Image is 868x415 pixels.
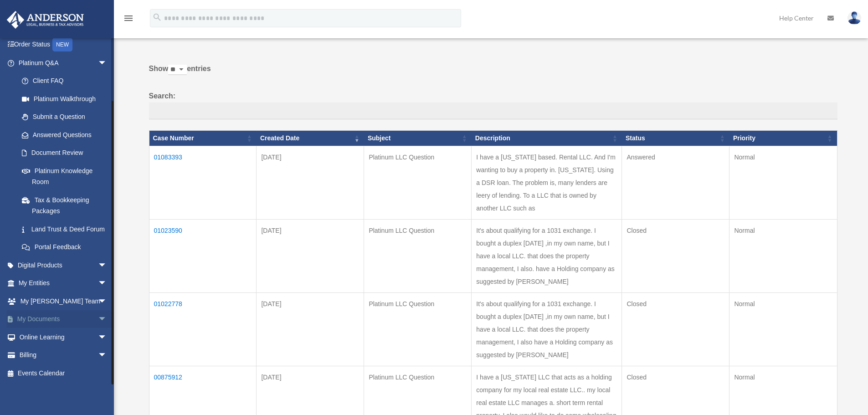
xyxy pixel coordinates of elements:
[13,191,116,220] a: Tax & Bookkeeping Packages
[364,219,472,292] td: Platinum LLC Question
[472,146,622,219] td: I have a [US_STATE] based. Rental LLC. And I'm wanting to buy a property in. [US_STATE]. Using a ...
[6,292,121,310] a: My [PERSON_NAME] Teamarrow_drop_down
[847,11,861,25] img: User Pic
[98,54,116,72] span: arrow_drop_down
[13,108,116,126] a: Submit a Question
[13,72,116,90] a: Client FAQ
[257,131,364,146] th: Created Date: activate to sort column ascending
[52,38,72,51] div: NEW
[472,131,622,146] th: Description: activate to sort column ascending
[257,219,364,292] td: [DATE]
[149,102,837,120] input: Search:
[98,292,116,311] span: arrow_drop_down
[98,256,116,275] span: arrow_drop_down
[729,292,837,366] td: Normal
[13,162,116,191] a: Platinum Knowledge Room
[364,131,472,146] th: Subject: activate to sort column ascending
[13,220,116,238] a: Land Trust & Deed Forum
[472,292,622,366] td: It's about qualifying for a 1031 exchange. I bought a duplex [DATE] ,in my own name, but I have a...
[98,346,116,365] span: arrow_drop_down
[729,131,837,146] th: Priority: activate to sort column ascending
[622,146,729,219] td: Answered
[6,328,121,346] a: Online Learningarrow_drop_down
[364,292,472,366] td: Platinum LLC Question
[149,90,837,120] label: Search:
[729,219,837,292] td: Normal
[123,13,134,24] i: menu
[149,219,257,292] td: 01023590
[472,219,622,292] td: It's about qualifying for a 1031 exchange. I bought a duplex [DATE] ,in my own name, but I have a...
[6,364,121,382] a: Events Calendar
[13,90,116,108] a: Platinum Walkthrough
[6,310,121,328] a: My Documentsarrow_drop_down
[98,310,116,329] span: arrow_drop_down
[149,292,257,366] td: 01022778
[6,36,121,54] a: Order StatusNEW
[6,256,121,274] a: Digital Productsarrow_drop_down
[257,146,364,219] td: [DATE]
[98,328,116,347] span: arrow_drop_down
[729,146,837,219] td: Normal
[149,131,257,146] th: Case Number: activate to sort column ascending
[6,54,116,72] a: Platinum Q&Aarrow_drop_down
[622,219,729,292] td: Closed
[149,146,257,219] td: 01083393
[4,11,87,29] img: Anderson Advisors Platinum Portal
[6,274,121,292] a: My Entitiesarrow_drop_down
[622,292,729,366] td: Closed
[257,292,364,366] td: [DATE]
[13,126,112,144] a: Answered Questions
[622,131,729,146] th: Status: activate to sort column ascending
[6,346,121,364] a: Billingarrow_drop_down
[152,12,162,22] i: search
[98,274,116,293] span: arrow_drop_down
[364,146,472,219] td: Platinum LLC Question
[123,16,134,24] a: menu
[149,62,837,84] label: Show entries
[13,144,116,162] a: Document Review
[168,65,187,75] select: Showentries
[13,238,116,256] a: Portal Feedback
